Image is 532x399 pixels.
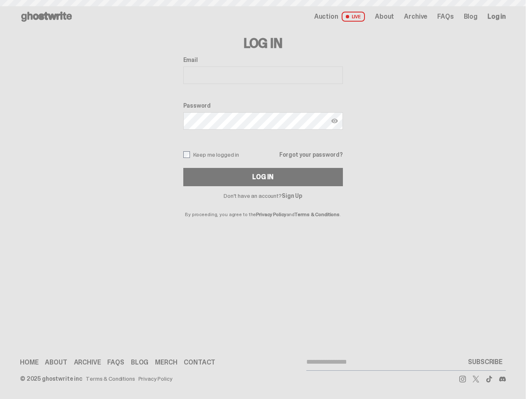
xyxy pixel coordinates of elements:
a: Privacy Policy [138,376,172,382]
a: About [375,13,394,20]
a: Log in [488,13,506,20]
span: Auction [314,13,338,20]
a: Terms & Conditions [295,211,340,218]
input: Keep me logged in [183,151,190,158]
a: Auction LIVE [314,12,365,22]
label: Keep me logged in [183,151,239,158]
a: Archive [404,13,427,20]
a: Home [20,359,38,366]
div: © 2025 ghostwrite inc [20,376,82,382]
button: SUBSCRIBE [465,354,506,370]
div: Log In [252,174,273,180]
a: About [45,359,67,366]
label: Password [183,102,343,109]
a: Contact [184,359,215,366]
a: Merch [155,359,177,366]
p: By proceeding, you agree to the and . [183,199,343,217]
p: Don't have an account? [183,193,343,199]
img: Show password [331,118,338,124]
a: Blog [131,359,148,366]
a: Sign Up [282,192,302,199]
a: FAQs [107,359,124,366]
label: Email [183,57,343,63]
a: Forgot your password? [279,152,342,158]
a: Blog [464,13,478,20]
a: FAQs [437,13,453,20]
a: Privacy Policy [256,211,286,218]
span: LIVE [342,12,365,22]
button: Log In [183,168,343,186]
h3: Log In [183,37,343,50]
a: Archive [74,359,101,366]
a: Terms & Conditions [86,376,135,382]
